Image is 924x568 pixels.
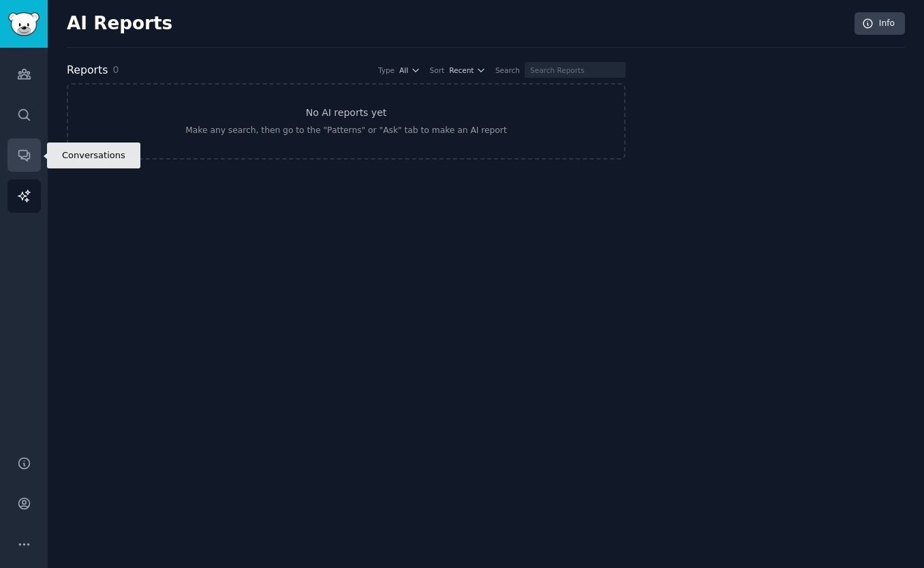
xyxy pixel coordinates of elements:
[67,83,626,160] a: No AI reports yetMake any search, then go to the "Patterns" or "Ask" tab to make an AI report
[399,65,420,75] button: All
[449,65,486,75] button: Recent
[112,64,119,75] span: 0
[306,106,387,120] h3: No AI reports yet
[449,65,474,75] span: Recent
[854,12,905,35] a: Info
[67,62,108,79] h2: Reports
[185,125,506,137] div: Make any search, then go to the "Patterns" or "Ask" tab to make an AI report
[67,13,172,35] h2: AI Reports
[430,65,445,75] div: Sort
[525,62,626,78] input: Search Reports
[399,65,408,75] span: All
[495,65,520,75] div: Search
[378,65,395,75] div: Type
[8,12,40,36] img: GummySearch logo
